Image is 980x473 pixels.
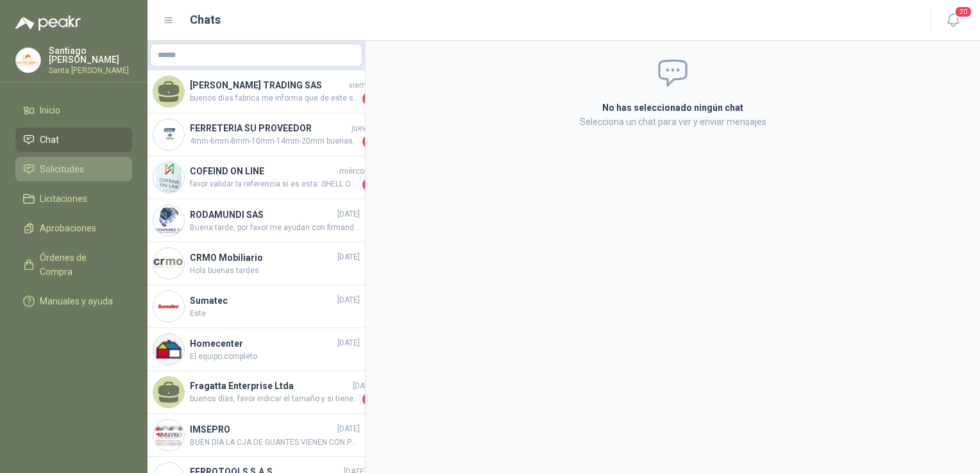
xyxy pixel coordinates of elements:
span: Este [190,308,360,320]
a: Company LogoIMSEPRO[DATE]BUEN DIA LA CJA DE GUANTES VIENEN CON POLVO O SIN POLVO , MUCHAS GRACIAS [148,414,365,457]
span: Hola buenas tardes [190,265,360,277]
span: 1 [362,135,375,148]
h4: Fragatta Enterprise Ltda [190,379,350,393]
a: Aprobaciones [15,216,132,240]
img: Company Logo [153,119,184,150]
p: Santiago [PERSON_NAME] [49,46,132,64]
a: Company LogoCRMO Mobiliario[DATE]Hola buenas tardes [148,242,365,285]
p: Santa [PERSON_NAME] [49,67,132,74]
span: BUEN DIA LA CJA DE GUANTES VIENEN CON POLVO O SIN POLVO , MUCHAS GRACIAS [190,436,360,449]
span: jueves [351,122,375,135]
a: Company LogoHomecenter[DATE]El equipo completo [148,328,365,371]
span: Solicitudes [40,162,84,176]
a: [PERSON_NAME] TRADING SASviernesbuenos dias fabrica me informa que de este sensor viene varias va... [148,71,365,113]
span: 2 [362,393,375,406]
h2: No has seleccionado ningún chat [449,101,897,115]
h4: RODAMUNDI SAS [190,208,335,222]
img: Company Logo [153,205,184,236]
a: Solicitudes [15,157,132,181]
img: Logo peakr [15,15,81,31]
span: El equipo completo [190,351,360,363]
h4: FERRETERIA SU PROVEEDOR [190,121,349,135]
h4: Sumatec [190,294,335,308]
span: [DATE] [337,294,360,306]
span: favor validar la referencia si es esta: SHELL OMALA S2 G 220 [190,178,360,191]
a: Manuales y ayuda [15,289,132,313]
span: Manuales y ayuda [40,294,113,308]
h1: Chats [190,11,221,29]
a: Inicio [15,98,132,122]
span: viernes [349,79,375,92]
img: Company Logo [153,334,184,365]
h4: Homecenter [190,336,335,351]
span: buenos días, favor indicar el tamaño y si tiene algún troquel. [190,393,360,406]
span: Chat [40,133,59,147]
span: miércoles [339,165,375,178]
h4: [PERSON_NAME] TRADING SAS [190,78,346,92]
span: [DATE] [337,208,360,220]
span: [DATE] [337,337,360,349]
h4: IMSEPRO [190,422,335,436]
span: buenos dias fabrica me informa que de este sensor viene varias variantes se nesecita mas informac... [190,92,360,105]
img: Company Logo [153,420,184,451]
span: Buena tarde, por favor me ayudan con firmando la cantidad solicitada, ya que la cantidad cotizada... [190,222,360,234]
img: Company Logo [153,248,184,279]
span: 4mm-6mm-8mm-10mm-14mm-20mm buenas tardes [190,135,360,148]
span: 1 [362,92,375,105]
a: Licitaciones [15,187,132,211]
a: Company LogoRODAMUNDI SAS[DATE]Buena tarde, por favor me ayudan con firmando la cantidad solicita... [148,199,365,242]
span: Licitaciones [40,192,87,206]
img: Company Logo [16,48,40,72]
img: Company Logo [153,162,184,193]
a: Fragatta Enterprise Ltda[DATE]buenos días, favor indicar el tamaño y si tiene algún troquel.2 [148,371,365,414]
a: Órdenes de Compra [15,245,132,284]
span: Inicio [40,103,60,117]
a: Chat [15,128,132,152]
button: 20 [942,9,965,32]
span: [DATE] [337,251,360,263]
a: Company LogoCOFEIND ON LINEmiércolesfavor validar la referencia si es esta: SHELL OMALA S2 G 2203 [148,156,365,199]
span: Órdenes de Compra [40,251,120,279]
a: Company LogoSumatec[DATE]Este [148,285,365,328]
p: Selecciona un chat para ver y enviar mensajes [449,115,897,129]
h4: CRMO Mobiliario [190,251,335,265]
img: Company Logo [153,291,184,322]
span: [DATE] [337,423,360,435]
a: Company LogoFERRETERIA SU PROVEEDORjueves4mm-6mm-8mm-10mm-14mm-20mm buenas tardes1 [148,113,365,156]
span: 3 [362,178,375,191]
span: Aprobaciones [40,221,96,235]
span: 20 [954,6,972,18]
h4: COFEIND ON LINE [190,164,337,178]
span: [DATE] [353,380,375,392]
